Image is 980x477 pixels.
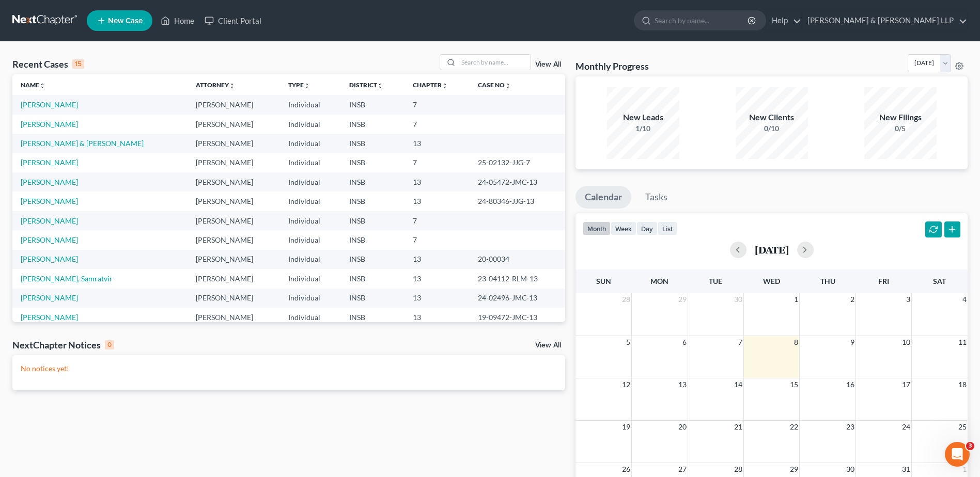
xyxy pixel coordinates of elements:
[458,55,531,70] input: Search by name...
[442,83,448,89] i: unfold_more
[470,250,566,269] td: 20-00034
[957,378,968,391] span: 18
[849,293,855,306] span: 2
[341,115,405,134] td: INSB
[21,178,78,186] a: [PERSON_NAME]
[820,277,835,285] span: Thu
[470,289,566,308] td: 24-02496-JMC-13
[188,269,280,288] td: [PERSON_NAME]
[957,421,968,433] span: 25
[188,250,280,269] td: [PERSON_NAME]
[583,221,611,235] button: month
[864,123,937,134] div: 0/5
[188,211,280,230] td: [PERSON_NAME]
[625,336,631,348] span: 5
[341,230,405,249] td: INSB
[105,340,114,349] div: 0
[188,308,280,327] td: [PERSON_NAME]
[405,269,469,288] td: 13
[845,463,855,475] span: 30
[470,269,566,288] td: 23-04112-RLM-13
[933,277,946,285] span: Sat
[636,221,658,235] button: day
[677,293,688,306] span: 29
[405,308,469,327] td: 13
[280,230,341,249] td: Individual
[733,293,743,306] span: 30
[280,269,341,288] td: Individual
[108,17,143,25] span: New Case
[901,336,911,348] span: 10
[845,378,855,391] span: 16
[21,363,557,374] p: No notices yet!
[607,123,679,134] div: 1/10
[280,95,341,114] td: Individual
[901,463,911,475] span: 31
[288,81,310,89] a: Typeunfold_more
[405,192,469,211] td: 13
[478,81,511,89] a: Case Nounfold_more
[677,421,688,433] span: 20
[575,186,631,209] a: Calendar
[280,115,341,134] td: Individual
[845,421,855,433] span: 23
[341,134,405,153] td: INSB
[470,192,566,211] td: 24-80346-JJG-13
[21,255,78,263] a: [PERSON_NAME]
[905,293,911,306] span: 3
[535,342,561,349] a: View All
[849,336,855,348] span: 9
[39,83,45,89] i: unfold_more
[405,134,469,153] td: 13
[341,308,405,327] td: INSB
[188,95,280,114] td: [PERSON_NAME]
[677,378,688,391] span: 13
[280,134,341,153] td: Individual
[733,463,743,475] span: 28
[21,197,78,205] a: [PERSON_NAME]
[607,112,679,123] div: New Leads
[611,221,636,235] button: week
[767,11,801,30] a: Help
[621,463,631,475] span: 26
[681,336,688,348] span: 6
[304,83,310,89] i: unfold_more
[188,172,280,192] td: [PERSON_NAME]
[736,112,808,123] div: New Clients
[621,378,631,391] span: 12
[229,83,235,89] i: unfold_more
[901,421,911,433] span: 24
[405,230,469,249] td: 7
[341,269,405,288] td: INSB
[658,221,677,235] button: list
[12,339,114,351] div: NextChapter Notices
[341,95,405,114] td: INSB
[341,289,405,308] td: INSB
[21,235,78,244] a: [PERSON_NAME]
[737,336,743,348] span: 7
[655,11,749,30] input: Search by name...
[535,61,561,68] a: View All
[789,421,799,433] span: 22
[188,192,280,211] td: [PERSON_NAME]
[901,378,911,391] span: 17
[341,211,405,230] td: INSB
[21,216,78,225] a: [PERSON_NAME]
[636,186,677,209] a: Tasks
[709,277,722,285] span: Tue
[280,211,341,230] td: Individual
[21,274,113,283] a: [PERSON_NAME], Samratvir
[199,11,267,30] a: Client Portal
[280,172,341,192] td: Individual
[413,81,448,89] a: Chapterunfold_more
[405,289,469,308] td: 13
[966,442,974,450] span: 3
[733,421,743,433] span: 21
[945,442,970,467] iframe: Intercom live chat
[470,172,566,192] td: 24-05472-JMC-13
[405,115,469,134] td: 7
[21,313,78,322] a: [PERSON_NAME]
[789,463,799,475] span: 29
[280,153,341,172] td: Individual
[802,11,967,30] a: [PERSON_NAME] & [PERSON_NAME] LLP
